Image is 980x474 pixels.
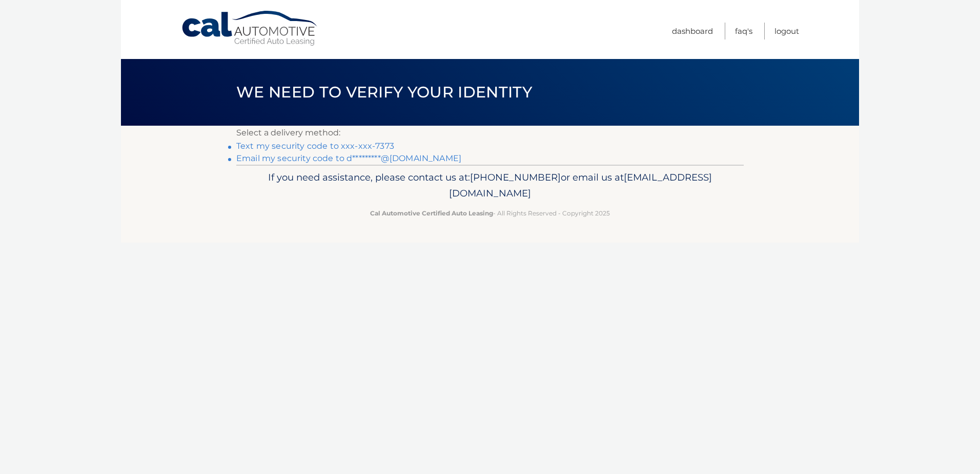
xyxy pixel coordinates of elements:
a: Text my security code to xxx-xxx-7373 [236,141,394,151]
a: FAQ's [735,23,752,39]
strong: Cal Automotive Certified Auto Leasing [370,209,493,217]
a: Cal Automotive [181,10,319,47]
a: Email my security code to d*********@[DOMAIN_NAME] [236,153,461,163]
a: Dashboard [672,23,713,39]
a: Logout [774,23,799,39]
span: We need to verify your identity [236,83,532,102]
p: - All Rights Reserved - Copyright 2025 [243,208,737,219]
p: If you need assistance, please contact us at: or email us at [243,169,737,202]
span: [PHONE_NUMBER] [470,171,561,183]
p: Select a delivery method: [236,126,744,140]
